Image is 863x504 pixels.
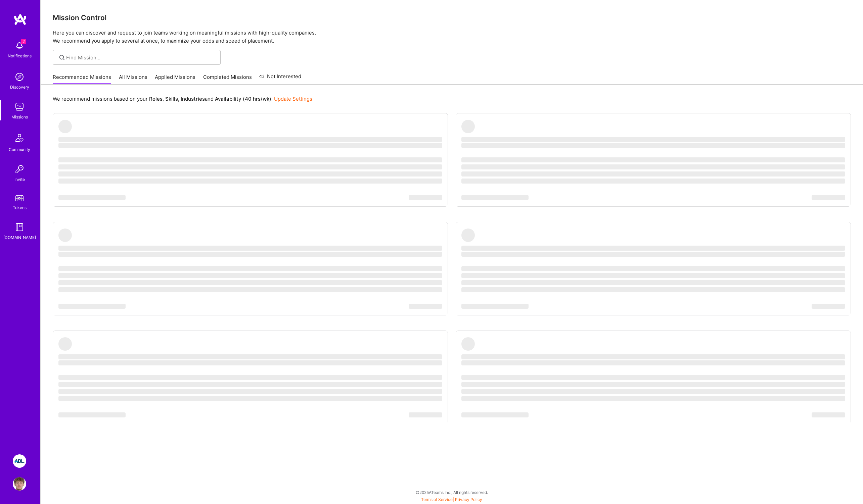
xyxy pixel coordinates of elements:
[11,454,28,468] a: ADL: Technology Modernization Sprint 1
[181,96,205,102] b: Industries
[203,73,252,85] a: Completed Missions
[119,73,147,85] a: All Missions
[13,162,26,176] img: Invite
[215,96,271,102] b: Availability (40 hrs/wk)
[13,477,26,491] img: User Avatar
[421,497,453,502] a: Terms of Service
[21,39,26,44] span: 2
[149,96,163,102] b: Roles
[14,176,25,183] div: Invite
[15,195,24,201] img: tokens
[165,96,178,102] b: Skills
[3,234,36,241] div: [DOMAIN_NAME]
[66,54,216,61] input: Find Mission...
[53,95,312,102] p: We recommend missions based on your , , and .
[40,484,863,501] div: © 2025 ATeams Inc., All rights reserved.
[13,13,27,26] img: logo
[53,29,851,45] p: Here you can discover and request to join teams working on meaningful missions with high-quality ...
[13,204,27,211] div: Tokens
[11,130,28,146] img: Community
[10,84,29,91] div: Discovery
[274,96,312,102] a: Update Settings
[155,73,195,85] a: Applied Missions
[13,454,26,468] img: ADL: Technology Modernization Sprint 1
[455,497,482,502] a: Privacy Policy
[259,72,301,85] a: Not Interested
[8,52,32,59] div: Notifications
[9,146,30,153] div: Community
[13,70,26,84] img: discovery
[58,54,66,61] i: icon SearchGrey
[421,497,482,502] span: |
[11,113,28,120] div: Missions
[13,39,26,52] img: bell
[53,73,111,85] a: Recommended Missions
[53,13,851,22] h3: Mission Control
[13,100,26,113] img: teamwork
[13,220,26,234] img: guide book
[11,477,28,491] a: User Avatar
